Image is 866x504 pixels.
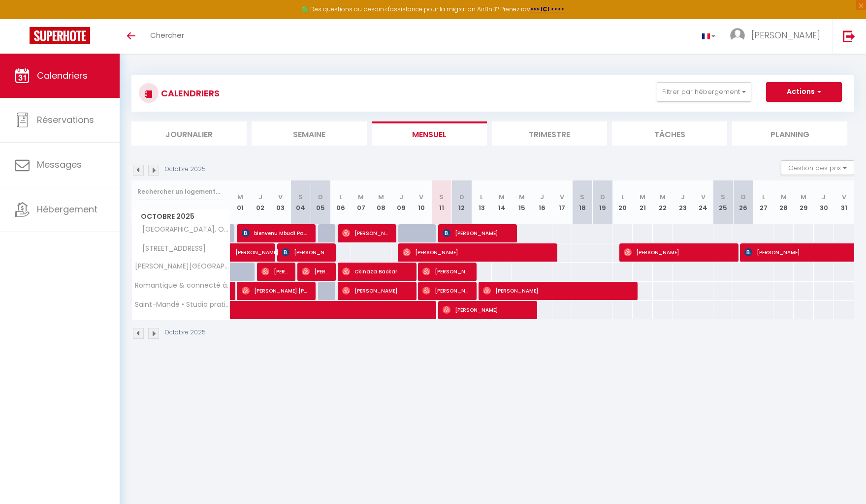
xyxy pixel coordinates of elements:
abbr: L [762,192,765,202]
a: [PERSON_NAME] [230,243,251,262]
th: 13 [472,180,492,224]
abbr: J [822,192,826,202]
li: Tâches [612,121,727,146]
img: logout [843,30,855,42]
li: Semaine [252,121,367,146]
th: 21 [633,180,653,224]
th: 29 [794,180,814,224]
li: Mensuel [372,121,487,146]
abbr: L [339,192,342,202]
th: 12 [451,180,472,224]
th: 19 [592,180,612,224]
abbr: D [600,192,605,202]
th: 04 [290,180,311,224]
abbr: D [318,192,323,202]
abbr: V [560,192,564,202]
th: 20 [612,180,633,224]
button: Filtrer par hébergement [657,82,751,102]
abbr: M [237,192,243,202]
th: 07 [351,180,371,224]
th: 24 [693,180,713,224]
span: [PERSON_NAME] [342,224,389,242]
img: Super Booking [30,27,90,44]
span: [PERSON_NAME] [261,262,289,281]
abbr: D [741,192,746,202]
th: 27 [753,180,773,224]
span: [PERSON_NAME] [PERSON_NAME] [302,262,329,281]
th: 09 [391,180,412,224]
span: Octobre 2025 [132,209,230,224]
abbr: V [701,192,706,202]
abbr: S [721,192,725,202]
abbr: M [378,192,384,202]
p: Octobre 2025 [165,328,206,337]
th: 02 [250,180,270,224]
span: Ckinaza Backar [342,262,410,281]
th: 16 [532,180,552,224]
th: 08 [371,180,391,224]
li: Journalier [131,121,247,146]
img: ... [730,28,745,43]
th: 26 [733,180,753,224]
li: Planning [732,121,847,146]
span: [PERSON_NAME] [PERSON_NAME] [242,281,309,300]
span: Hébergement [37,203,97,215]
abbr: J [399,192,403,202]
h3: CALENDRIERS [159,82,220,104]
span: [STREET_ADDRESS] [133,243,208,254]
button: Gestion des prix [781,160,854,175]
th: 03 [270,180,290,224]
abbr: M [781,192,787,202]
span: [PERSON_NAME] [483,281,631,300]
abbr: S [439,192,444,202]
input: Rechercher un logement... [137,183,225,201]
a: >>> ICI <<<< [530,5,565,13]
th: 28 [773,180,794,224]
span: [PERSON_NAME][GEOGRAPHIC_DATA] - 20 min à [GEOGRAPHIC_DATA] · Sous les [GEOGRAPHIC_DATA] - RER A [133,263,232,270]
abbr: M [519,192,525,202]
a: ... [PERSON_NAME] [723,19,833,54]
th: 31 [834,180,854,224]
span: [PERSON_NAME] [403,243,551,262]
span: Messages [37,158,82,171]
abbr: V [278,192,283,202]
th: 01 [230,180,251,224]
span: [PERSON_NAME] [235,238,281,257]
th: 11 [431,180,451,224]
span: bienvenu Mbudi Pate [242,224,309,242]
span: [GEOGRAPHIC_DATA], Oasis urbaine [133,224,232,235]
th: 25 [713,180,734,224]
span: Saint-Mandé • Studio pratique proche métro & [GEOGRAPHIC_DATA] [133,301,232,308]
span: Calendriers [37,69,88,82]
button: Actions [766,82,842,102]
abbr: S [298,192,303,202]
abbr: J [681,192,685,202]
abbr: V [419,192,423,202]
span: [PERSON_NAME] [342,281,410,300]
th: 06 [331,180,351,224]
abbr: J [258,192,262,202]
abbr: M [640,192,645,202]
th: 23 [673,180,693,224]
th: 22 [653,180,673,224]
span: [PERSON_NAME] [751,29,820,41]
span: [PERSON_NAME] [282,243,329,262]
span: [PERSON_NAME] [443,224,510,242]
span: Romantique & connecté à 10 min ligne 14 [133,282,232,289]
abbr: M [801,192,806,202]
th: 30 [814,180,834,224]
span: Réservations [37,114,94,126]
abbr: L [480,192,483,202]
abbr: V [842,192,846,202]
abbr: M [660,192,666,202]
th: 10 [411,180,431,224]
span: Chercher [150,30,184,40]
a: Chercher [143,19,192,54]
abbr: J [540,192,544,202]
li: Trimestre [492,121,607,146]
th: 17 [552,180,573,224]
abbr: M [499,192,505,202]
abbr: M [358,192,364,202]
span: [PERSON_NAME] [422,262,470,281]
